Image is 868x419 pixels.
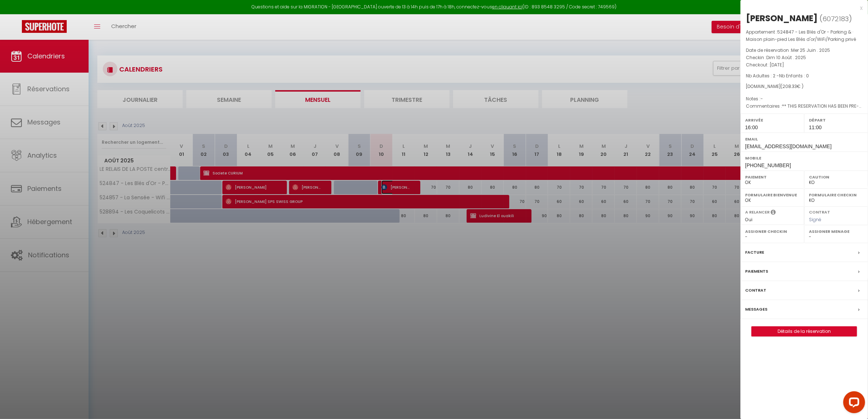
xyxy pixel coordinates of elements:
div: [PERSON_NAME] [746,12,818,24]
div: x [740,4,863,12]
span: [DATE] [770,62,784,68]
label: Formulaire Bienvenue [745,191,799,199]
span: Mer 25 Juin . 2025 [791,47,830,53]
span: Nb Enfants : 0 [779,73,809,79]
p: Date de réservation : [746,47,863,54]
label: Facture [745,249,764,256]
p: Checkout : [746,61,863,69]
label: Caution [809,173,863,181]
span: ( € ) [781,83,803,89]
span: [PHONE_NUMBER] [745,162,791,168]
label: Paiements [745,268,768,275]
p: Notes : [746,95,863,103]
span: [EMAIL_ADDRESS][DOMAIN_NAME] [745,143,832,149]
iframe: LiveChat chat widget [837,388,868,419]
label: Email [745,135,863,143]
label: Départ [809,116,863,124]
label: Messages [745,305,767,313]
p: Appartement : [746,28,863,43]
span: Signé [809,216,821,223]
p: Checkin : [746,54,863,61]
span: 6072183 [822,14,849,23]
span: Dim 10 Août . 2025 [766,54,806,61]
span: 208.33 [782,83,797,89]
span: 11:00 [809,124,822,130]
label: A relancer [745,209,770,215]
span: ( ) [820,14,852,24]
p: Commentaires : [746,103,863,110]
span: 16:00 [745,124,758,130]
label: Mobile [745,154,863,162]
label: Assigner Checkin [745,228,799,235]
span: Nb Adultes : 2 - [746,73,809,79]
label: Paiement [745,173,799,181]
label: Contrat [809,209,830,214]
label: Assigner Menage [809,228,863,235]
button: Détails de la réservation [751,326,857,337]
label: Contrat [745,287,766,294]
label: Arrivée [745,116,799,124]
div: [DOMAIN_NAME] [746,83,863,90]
span: 524847 - Les Blés d'Or - Parking & · Maison plain-pied Les Blés d'or/WiFi/Parking privé [746,29,856,42]
span: - [760,96,763,102]
label: Formulaire Checkin [809,191,863,199]
i: Sélectionner OUI si vous souhaiter envoyer les séquences de messages post-checkout [771,209,776,217]
a: Détails de la réservation [752,327,857,336]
